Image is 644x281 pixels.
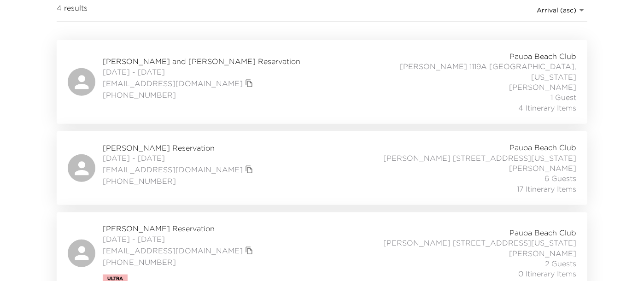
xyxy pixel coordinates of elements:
[518,103,576,113] span: 4 Itinerary Items
[518,269,576,279] span: 0 Itinerary Items
[103,90,300,100] span: [PHONE_NUMBER]
[103,78,243,88] a: [EMAIL_ADDRESS][DOMAIN_NAME]
[103,164,243,175] a: [EMAIL_ADDRESS][DOMAIN_NAME]
[509,51,576,61] span: Pauoa Beach Club
[509,142,576,152] span: Pauoa Beach Club
[103,143,256,153] span: [PERSON_NAME] Reservation
[103,153,256,163] span: [DATE] - [DATE]
[103,176,256,186] span: [PHONE_NUMBER]
[243,163,256,176] button: copy primary member email
[103,257,256,267] span: [PHONE_NUMBER]
[537,6,576,14] span: Arrival (asc)
[383,238,576,248] span: [PERSON_NAME] [STREET_ADDRESS][US_STATE]
[509,163,576,173] span: [PERSON_NAME]
[103,67,300,77] span: [DATE] - [DATE]
[57,131,587,205] a: [PERSON_NAME] Reservation[DATE] - [DATE][EMAIL_ADDRESS][DOMAIN_NAME]copy primary member email[PHO...
[509,228,576,238] span: Pauoa Beach Club
[103,223,256,234] span: [PERSON_NAME] Reservation
[243,244,256,257] button: copy primary member email
[509,248,576,258] span: [PERSON_NAME]
[57,3,88,18] span: 4 results
[517,184,576,194] span: 17 Itinerary Items
[243,77,256,90] button: copy primary member email
[383,153,576,163] span: [PERSON_NAME] [STREET_ADDRESS][US_STATE]
[545,258,576,269] span: 2 Guests
[544,173,576,183] span: 6 Guests
[550,92,576,102] span: 1 Guest
[103,56,300,66] span: [PERSON_NAME] and [PERSON_NAME] Reservation
[509,82,576,92] span: [PERSON_NAME]
[373,61,576,82] span: [PERSON_NAME] 1119A [GEOGRAPHIC_DATA], [US_STATE]
[57,40,587,124] a: [PERSON_NAME] and [PERSON_NAME] Reservation[DATE] - [DATE][EMAIL_ADDRESS][DOMAIN_NAME]copy primar...
[103,246,243,256] a: [EMAIL_ADDRESS][DOMAIN_NAME]
[103,234,256,244] span: [DATE] - [DATE]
